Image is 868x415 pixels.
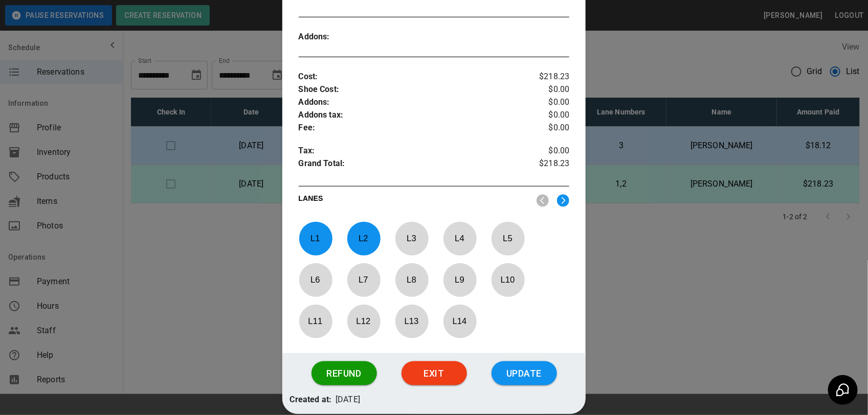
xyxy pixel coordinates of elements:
[395,268,429,292] p: L 8
[524,122,569,134] p: $0.00
[524,71,569,83] p: $218.23
[443,226,477,250] p: L 4
[491,268,525,292] p: L 10
[492,361,557,386] button: Update
[299,96,525,109] p: Addons :
[299,193,529,207] p: LANES
[290,394,332,406] p: Created at:
[299,31,366,43] p: Addons :
[347,268,381,292] p: L 7
[443,268,477,292] p: L 9
[524,109,569,122] p: $0.00
[524,83,569,96] p: $0.00
[299,71,525,83] p: Cost :
[402,361,467,386] button: Exit
[336,394,360,406] p: [DATE]
[524,157,569,173] p: $218.23
[524,96,569,109] p: $0.00
[299,109,525,122] p: Addons tax :
[395,226,429,250] p: L 3
[347,226,381,250] p: L 2
[299,226,332,250] p: L 1
[347,309,381,333] p: L 12
[557,194,569,207] img: right.svg
[443,309,477,333] p: L 14
[491,226,525,250] p: L 5
[311,361,377,386] button: Refund
[299,145,525,157] p: Tax :
[299,268,332,292] p: L 6
[395,309,429,333] p: L 13
[299,157,525,173] p: Grand Total :
[299,309,332,333] p: L 11
[299,122,525,134] p: Fee :
[524,145,569,157] p: $0.00
[537,194,549,207] img: nav_left.svg
[299,83,525,96] p: Shoe Cost :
